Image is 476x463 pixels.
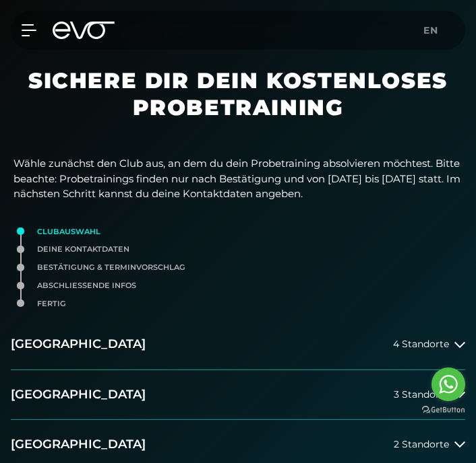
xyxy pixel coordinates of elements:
h2: [GEOGRAPHIC_DATA] [11,336,146,353]
span: en [423,24,438,36]
button: [GEOGRAPHIC_DATA]4 Standorte [11,320,465,369]
h2: [GEOGRAPHIC_DATA] [11,436,146,453]
div: Bestätigung & Terminvorschlag [17,262,459,273]
span: 3 Standorte [394,390,449,400]
a: Go to whatsapp [432,367,465,401]
span: 2 Standorte [394,439,449,450]
button: [GEOGRAPHIC_DATA]3 Standorte [11,370,465,420]
div: Deine Kontaktdaten [17,244,459,255]
div: Clubauswahl [17,226,459,238]
a: en [423,23,446,38]
h2: [GEOGRAPHIC_DATA] [11,386,146,403]
span: 4 Standorte [393,339,449,349]
h1: Sichere dir dein kostenloses Probetraining [13,67,463,143]
div: Abschließende Infos [17,280,459,291]
div: Fertig [17,298,459,310]
a: Go to GetButton.io website [422,406,465,413]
